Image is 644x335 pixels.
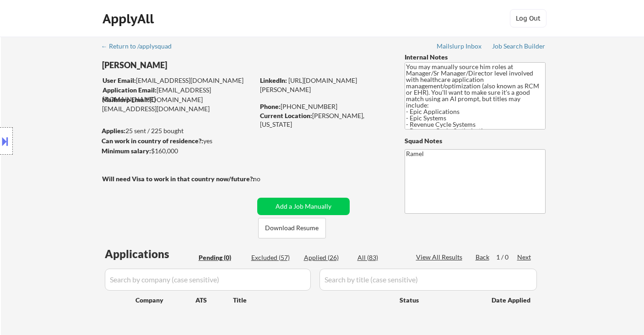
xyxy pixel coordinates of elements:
strong: Phone: [260,103,281,110]
a: Job Search Builder [492,43,546,52]
a: Mailslurp Inbox [437,43,482,52]
div: no [253,174,279,184]
div: [PERSON_NAME] [102,59,290,71]
strong: LinkedIn: [260,76,287,84]
div: Job Search Builder [492,43,546,49]
div: Title [233,296,391,305]
div: Excluded (57) [251,253,297,262]
div: Company [135,296,195,305]
div: Internal Notes [405,53,546,62]
input: Search by title (case sensitive) [319,269,537,291]
a: ← Return to /applysquad [101,43,180,52]
div: [PHONE_NUMBER] [260,102,390,111]
button: Add a Job Manually [257,198,350,215]
strong: Current Location: [260,112,312,119]
div: Pending (0) [199,253,244,262]
div: yes [102,136,251,146]
div: View All Results [416,253,465,262]
div: 1 / 0 [496,253,517,262]
div: Next [517,253,532,262]
div: Squad Notes [405,136,546,146]
div: [PERSON_NAME], [US_STATE] [260,111,390,129]
div: ApplyAll [103,11,157,27]
div: $160,000 [102,146,254,156]
a: [URL][DOMAIN_NAME][PERSON_NAME] [260,76,357,93]
div: ATS [195,296,233,305]
div: [DOMAIN_NAME][EMAIL_ADDRESS][DOMAIN_NAME] [102,95,254,113]
div: Back [476,253,490,262]
div: [EMAIL_ADDRESS][DOMAIN_NAME] [103,76,254,85]
div: Applications [105,249,195,259]
div: Applied (26) [304,253,350,262]
div: Status [400,292,478,308]
strong: Will need Visa to work in that country now/future?: [102,175,254,183]
div: Date Applied [492,296,532,305]
div: 25 sent / 225 bought [102,126,254,135]
button: Download Resume [258,218,326,238]
div: [EMAIL_ADDRESS][DOMAIN_NAME] [103,86,254,103]
div: ← Return to /applysquad [101,43,180,49]
button: Log Out [510,9,547,27]
div: Mailslurp Inbox [437,43,482,49]
div: All (83) [357,253,403,262]
input: Search by company (case sensitive) [105,269,311,291]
